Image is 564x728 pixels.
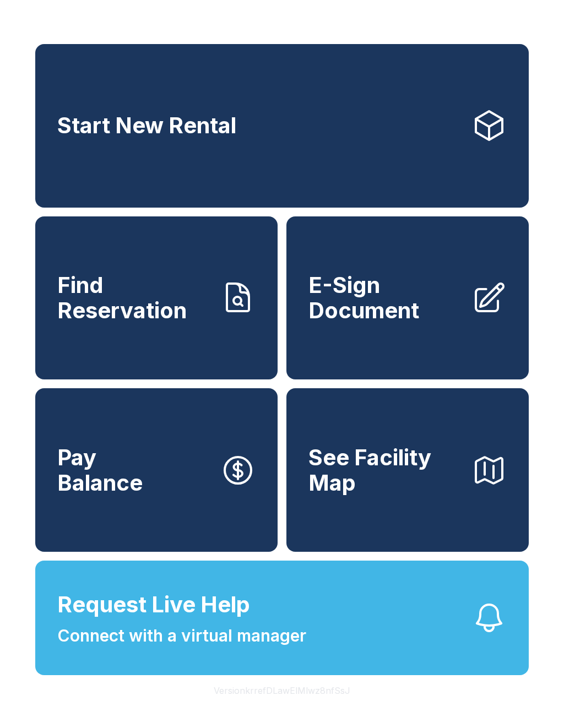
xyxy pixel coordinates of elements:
[35,388,278,552] button: PayBalance
[57,623,306,648] span: Connect with a virtual manager
[57,113,236,138] span: Start New Rental
[205,675,359,706] button: VersionkrrefDLawElMlwz8nfSsJ
[35,44,529,208] a: Start New Rental
[57,588,250,621] span: Request Live Help
[35,561,529,675] button: Request Live HelpConnect with a virtual manager
[308,273,463,323] span: E-Sign Document
[286,388,529,552] button: See Facility Map
[286,216,529,380] a: E-Sign Document
[57,445,143,495] span: Pay Balance
[35,216,278,380] a: Find Reservation
[57,273,211,323] span: Find Reservation
[308,445,463,495] span: See Facility Map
